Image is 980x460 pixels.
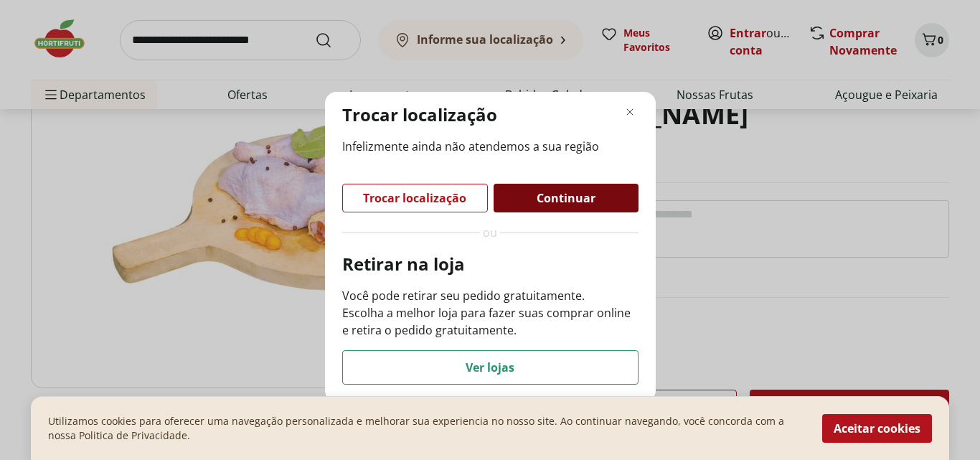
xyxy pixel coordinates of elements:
[342,287,639,339] p: Você pode retirar seu pedido gratuitamente. Escolha a melhor loja para fazer suas comprar online ...
[494,184,639,212] button: Continuar
[466,362,514,373] span: Ver lojas
[483,224,497,241] span: ou
[342,350,639,385] button: Ver lojas
[342,253,639,276] p: Retirar na loja
[342,103,497,126] p: Trocar localização
[537,192,595,204] span: Continuar
[48,414,805,443] p: Utilizamos cookies para oferecer uma navegação personalizada e melhorar sua experiencia no nosso ...
[342,138,639,155] span: Infelizmente ainda não atendemos a sua região
[342,184,488,212] button: Trocar localização
[325,92,656,402] div: Modal de regionalização
[363,192,466,204] span: Trocar localização
[822,414,932,443] button: Aceitar cookies
[621,103,639,121] button: Fechar modal de regionalização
